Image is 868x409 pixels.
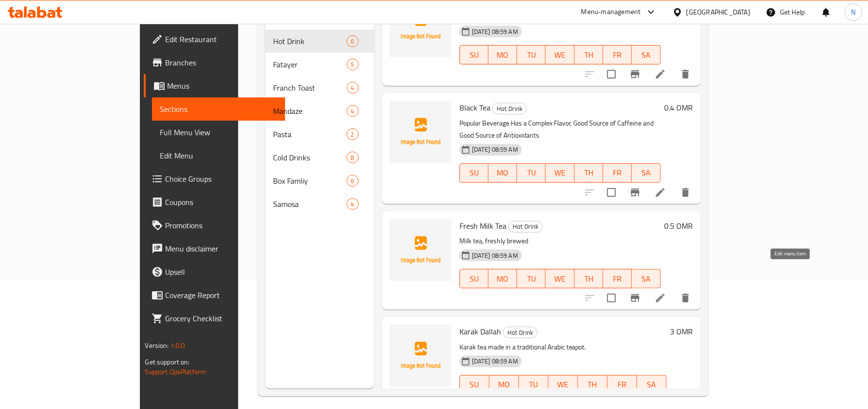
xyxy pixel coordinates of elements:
button: WE [546,163,574,183]
button: SU [459,375,489,394]
span: Get support on: [145,356,189,368]
p: Milk tea, freshly brewed [459,235,661,247]
button: SU [459,45,488,64]
span: Edit Restaurant [165,33,277,45]
div: Hot Drink [503,327,537,338]
span: WE [549,166,570,180]
button: FR [603,45,632,64]
a: Sections [152,97,285,121]
div: Menu-management [581,6,641,18]
span: 6 [347,37,358,46]
span: Karak Dallah [459,324,501,339]
span: 5 [347,60,358,69]
div: Pasta2 [265,123,374,146]
button: TU [517,269,546,288]
span: 8 [347,153,358,162]
button: TH [578,375,608,394]
button: Branch-specific-item [624,63,647,86]
span: Full Menu View [160,126,277,138]
button: FR [603,269,632,288]
button: SU [459,163,488,183]
span: [DATE] 08:59 AM [468,27,522,36]
span: TU [521,272,542,286]
span: Menu disclaimer [165,243,277,254]
span: Hot Drink [509,221,542,232]
button: MO [488,45,517,64]
button: MO [488,163,517,183]
span: SA [641,378,663,392]
button: WE [548,375,578,394]
a: Coupons [144,190,285,214]
span: N [851,7,855,17]
button: SU [459,269,488,288]
span: MO [492,48,513,62]
span: TH [579,166,599,180]
span: Samosa [273,198,347,210]
div: Samosa4 [265,192,374,216]
div: Franch Toast4 [265,76,374,99]
img: Fresh Milk Tea [390,219,452,281]
div: Hot Drink [508,221,543,233]
div: items [347,198,359,210]
a: Branches [144,51,285,74]
button: MO [489,375,519,394]
span: Promotions [165,220,277,231]
a: Menus [144,74,285,97]
button: Branch-specific-item [624,181,647,204]
div: Box Famliy6 [265,169,374,192]
span: Hot Drink [273,35,347,47]
button: FR [603,163,632,183]
div: items [347,35,359,47]
span: Select to update [601,182,622,203]
span: 6 [347,176,358,186]
span: Menus [167,80,277,92]
button: TH [575,269,603,288]
button: TH [575,163,603,183]
span: MO [493,378,515,392]
a: Edit Menu [152,144,285,167]
button: TH [575,45,603,64]
span: Fatayer [273,59,347,70]
span: 2 [347,130,358,139]
h6: 0.5 OMR [665,219,693,233]
span: SU [464,272,485,286]
div: items [347,152,359,163]
div: items [347,82,359,94]
span: Select to update [601,64,622,84]
span: FR [611,378,633,392]
span: TU [521,48,542,62]
h6: 0.4 OMR [665,101,693,114]
span: Box Famliy [273,175,347,187]
a: Choice Groups [144,167,285,190]
button: MO [488,269,517,288]
span: SA [636,166,656,180]
a: Support.OpsPlatform [145,365,206,378]
span: SU [464,378,486,392]
button: WE [546,45,574,64]
span: TU [523,378,545,392]
div: Mandaze4 [265,99,374,123]
img: Karak Dallah [390,325,452,387]
button: TU [519,375,548,394]
a: Edit Restaurant [144,28,285,51]
span: Mandaze [273,105,347,117]
a: Grocery Checklist [144,307,285,330]
span: 4 [347,107,358,116]
div: items [347,175,359,187]
p: Karak tea made in a traditional Arabic teapot. [459,341,667,353]
button: TU [517,45,546,64]
span: 1.0.0 [170,339,185,352]
button: delete [674,63,697,86]
a: Menu disclaimer [144,237,285,260]
span: 4 [347,83,358,93]
div: Cold Drinks8 [265,146,374,169]
span: Cold Drinks [273,152,347,163]
div: Hot Drink6 [265,30,374,53]
button: SA [637,375,667,394]
span: Coupons [165,196,277,208]
a: Upsell [144,260,285,283]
